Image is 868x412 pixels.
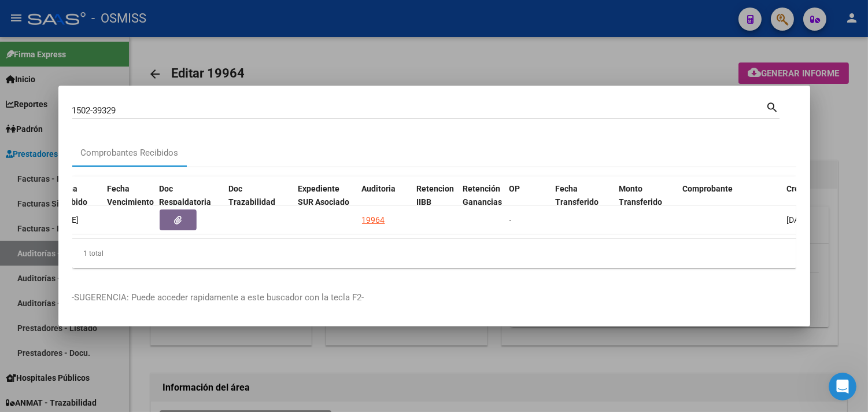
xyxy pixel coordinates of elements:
[766,100,780,113] mat-icon: search
[786,184,813,193] span: Creado
[614,176,678,227] datatable-header-cell: Monto Transferido
[551,176,614,227] datatable-header-cell: Fecha Transferido
[787,215,811,225] span: [DATE]
[154,176,224,227] datatable-header-cell: Doc Respaldatoria
[107,184,154,207] span: Fecha Vencimiento
[224,176,293,227] datatable-header-cell: Doc Trazabilidad
[829,373,856,400] iframe: Intercom live chat
[619,184,662,207] span: Monto Transferido
[50,176,102,227] datatable-header-cell: Fecha Recibido
[362,214,385,227] div: 19964
[72,239,796,268] div: 1 total
[228,184,275,207] span: Doc Trazabilidad
[509,215,512,225] span: -
[682,184,733,193] span: Comprobante
[555,184,599,207] span: Fecha Transferido
[361,184,396,193] span: Auditoria
[782,176,834,227] datatable-header-cell: Creado
[293,176,357,227] datatable-header-cell: Expediente SUR Asociado
[81,146,179,160] div: Comprobantes Recibidos
[458,176,504,227] datatable-header-cell: Retención Ganancias
[159,184,211,207] span: Doc Respaldatoria
[463,184,502,207] span: Retención Ganancias
[509,184,520,193] span: OP
[72,291,796,304] p: -SUGERENCIA: Puede acceder rapidamente a este buscador con la tecla F2-
[298,184,349,207] span: Expediente SUR Asociado
[416,184,454,207] span: Retencion IIBB
[504,176,551,227] datatable-header-cell: OP
[102,176,154,227] datatable-header-cell: Fecha Vencimiento
[678,176,782,227] datatable-header-cell: Comprobante
[412,176,458,227] datatable-header-cell: Retencion IIBB
[357,176,412,227] datatable-header-cell: Auditoria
